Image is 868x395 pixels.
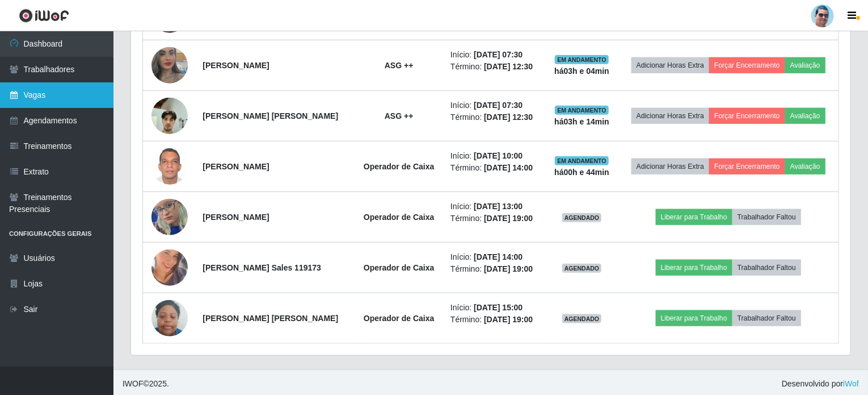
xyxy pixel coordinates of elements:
button: Trabalhador Faltou [732,260,801,276]
strong: [PERSON_NAME] [203,61,269,70]
li: Término: [450,111,539,123]
time: [DATE] 14:00 [474,252,523,261]
button: Avaliação [785,57,825,73]
img: 1758840904411.jpeg [151,92,188,140]
span: EM ANDAMENTO [555,106,609,115]
strong: ASG ++ [385,111,414,120]
img: 1751983105280.jpeg [151,178,188,256]
button: Avaliação [785,108,825,124]
img: CoreUI Logo [19,9,69,23]
li: Início: [450,201,539,213]
li: Término: [450,61,539,73]
span: © 2025 . [123,378,169,390]
span: Desenvolvido por [782,378,859,390]
strong: há 00 h e 44 min [554,168,609,177]
time: [DATE] 07:30 [474,101,523,110]
img: 1709225632480.jpeg [151,294,188,343]
button: Forçar Encerramento [709,159,785,174]
button: Liberar para Trabalho [656,260,732,276]
span: EM ANDAMENTO [555,156,609,165]
li: Início: [450,251,539,263]
time: [DATE] 10:00 [474,151,523,160]
strong: Operador de Caixa [364,162,435,171]
strong: [PERSON_NAME] [PERSON_NAME] [203,314,338,323]
button: Avaliação [785,159,825,174]
button: Forçar Encerramento [709,108,785,124]
button: Trabalhador Faltou [732,310,801,326]
time: [DATE] 12:30 [484,113,533,122]
strong: Operador de Caixa [364,263,435,272]
strong: há 03 h e 14 min [554,117,609,126]
li: Início: [450,99,539,111]
li: Início: [450,150,539,162]
img: 1678985319532.jpeg [151,235,188,300]
span: AGENDADO [562,213,602,222]
button: Liberar para Trabalho [656,310,732,326]
li: Término: [450,162,539,174]
li: Término: [450,213,539,224]
button: Adicionar Horas Extra [631,108,709,124]
time: [DATE] 19:00 [484,315,533,324]
time: [DATE] 15:00 [474,303,523,312]
button: Adicionar Horas Extra [631,159,709,174]
a: iWof [843,379,859,388]
button: Forçar Encerramento [709,57,785,73]
time: [DATE] 14:00 [484,163,533,172]
strong: [PERSON_NAME] [PERSON_NAME] [203,111,338,120]
li: Início: [450,49,539,61]
time: [DATE] 07:30 [474,50,523,59]
span: AGENDADO [562,314,602,323]
strong: [PERSON_NAME] [203,213,269,222]
strong: [PERSON_NAME] Sales 119173 [203,263,321,272]
strong: ASG ++ [385,61,414,70]
img: 1755533761003.jpeg [151,142,188,192]
button: Adicionar Horas Extra [631,57,709,73]
li: Término: [450,314,539,326]
span: AGENDADO [562,264,602,273]
img: 1653531676872.jpeg [151,33,188,98]
li: Início: [450,302,539,314]
button: Trabalhador Faltou [732,209,801,225]
time: [DATE] 13:00 [474,202,523,211]
time: [DATE] 19:00 [484,264,533,273]
span: IWOF [123,379,144,388]
li: Término: [450,263,539,275]
strong: [PERSON_NAME] [203,162,269,171]
button: Liberar para Trabalho [656,209,732,225]
strong: Operador de Caixa [364,314,435,323]
strong: há 03 h e 04 min [554,66,609,76]
time: [DATE] 19:00 [484,214,533,223]
time: [DATE] 12:30 [484,62,533,71]
span: EM ANDAMENTO [555,55,609,64]
strong: Operador de Caixa [364,213,435,222]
